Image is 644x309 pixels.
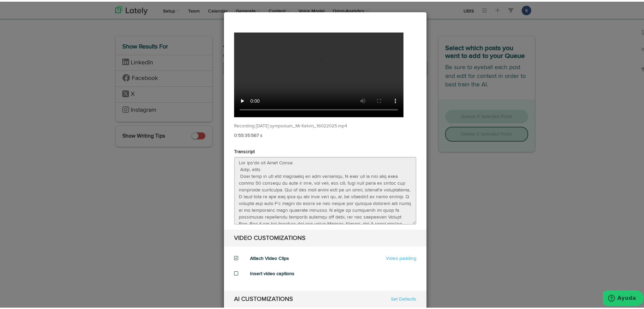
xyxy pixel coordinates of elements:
[234,294,293,301] h4: AI CUSTOMIZATIONS
[391,294,416,301] a: Set Defaults
[250,269,294,275] label: Insert video captions
[386,254,416,259] a: Video padding
[234,31,403,116] video: Your browser does not support HTML5 video.
[234,122,347,127] small: Recording [DATE] symposium_Mr Kelvin_16022025.mp4
[250,253,289,260] label: Attach Video Clips
[603,289,644,306] iframe: Abre un widget desde donde se puede obtener más información
[234,233,306,240] h4: VIDEO CUSTOMIZATIONS
[234,130,416,137] p: 0:55:35:567 s
[234,147,255,153] label: Transcript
